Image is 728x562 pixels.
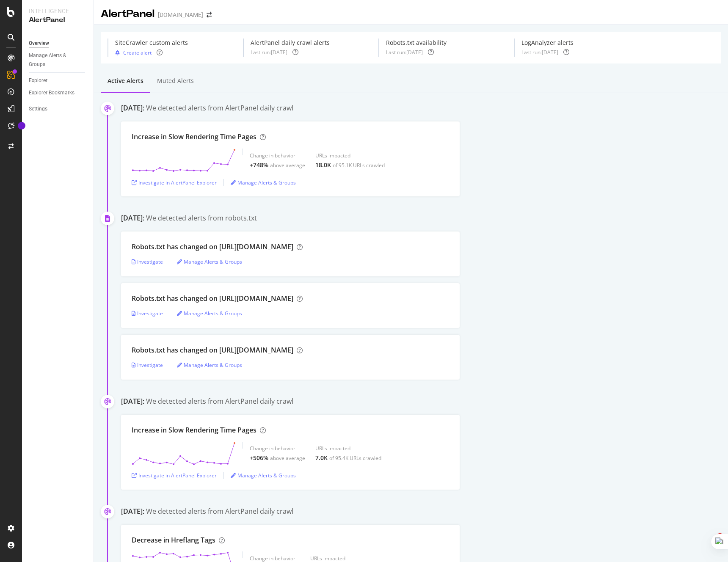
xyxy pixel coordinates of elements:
[29,76,88,85] a: Explorer
[315,454,328,462] div: 7.0K
[132,345,293,355] div: Robots.txt has changed on [URL][DOMAIN_NAME]
[121,103,144,113] div: [DATE]:
[29,76,47,85] div: Explorer
[386,49,423,56] div: Last run: [DATE]
[521,39,574,47] div: LogAnalyzer alerts
[132,258,163,265] a: Investigate
[250,454,268,462] div: +506%
[18,122,25,129] div: Tooltip anchor
[132,176,217,189] button: Investigate in AlertPanel Explorer
[101,7,154,21] div: AlertPanel
[329,455,381,462] div: of 95.4K URLs crawled
[29,39,49,48] div: Overview
[146,213,257,223] div: We detected alerts from robots.txt
[132,535,215,545] div: Decrease in Hreflang Tags
[29,15,87,25] div: AlertPanel
[132,469,217,482] button: Investigate in AlertPanel Explorer
[132,294,293,303] div: Robots.txt has changed on [URL][DOMAIN_NAME]
[132,255,163,269] button: Investigate
[250,555,300,562] div: Change in behavior
[251,39,330,47] div: AlertPanel daily crawl alerts
[250,445,305,452] div: Change in behavior
[29,51,80,69] div: Manage Alerts & Groups
[158,11,203,19] div: [DOMAIN_NAME]
[132,179,217,186] a: Investigate in AlertPanel Explorer
[29,105,88,113] a: Settings
[132,307,163,320] button: Investigate
[29,105,47,113] div: Settings
[310,555,379,562] div: URLs impacted
[29,51,88,69] a: Manage Alerts & Groups
[132,132,256,142] div: Increase in Slow Rendering Time Pages
[177,258,242,265] a: Manage Alerts & Groups
[157,77,194,85] div: Muted alerts
[177,358,242,372] button: Manage Alerts & Groups
[132,358,163,372] button: Investigate
[121,397,144,406] div: [DATE]:
[121,213,144,223] div: [DATE]:
[177,310,242,317] a: Manage Alerts & Groups
[146,507,293,516] div: We detected alerts from AlertPanel daily crawl
[29,39,88,48] a: Overview
[29,88,74,97] div: Explorer Bookmarks
[121,507,144,516] div: [DATE]:
[132,425,256,435] div: Increase in Slow Rendering Time Pages
[717,533,723,540] span: 1
[29,7,87,15] div: Intelligence
[146,103,293,113] div: We detected alerts from AlertPanel daily crawl
[123,49,152,56] div: Create alert
[231,176,296,189] button: Manage Alerts & Groups
[29,88,88,97] a: Explorer Bookmarks
[231,472,296,479] a: Manage Alerts & Groups
[386,39,447,47] div: Robots.txt availability
[270,455,305,462] div: above average
[108,77,143,85] div: Active alerts
[333,162,385,169] div: of 95.1K URLs crawled
[177,307,242,320] button: Manage Alerts & Groups
[521,49,558,56] div: Last run: [DATE]
[132,361,163,369] a: Investigate
[270,162,305,169] div: above average
[231,179,296,186] a: Manage Alerts & Groups
[315,152,385,159] div: URLs impacted
[177,255,242,269] button: Manage Alerts & Groups
[146,397,293,406] div: We detected alerts from AlertPanel daily crawl
[251,49,287,56] div: Last run: [DATE]
[207,12,212,18] div: arrow-right-arrow-left
[231,469,296,482] button: Manage Alerts & Groups
[177,361,242,369] a: Manage Alerts & Groups
[132,472,217,479] a: Investigate in AlertPanel Explorer
[315,445,381,452] div: URLs impacted
[132,310,163,317] a: Investigate
[250,161,268,169] div: +748%
[315,161,331,169] div: 18.0K
[132,242,293,252] div: Robots.txt has changed on [URL][DOMAIN_NAME]
[699,533,720,554] iframe: Intercom live chat
[250,152,305,159] div: Change in behavior
[115,39,188,47] div: SiteCrawler custom alerts
[115,49,152,57] button: Create alert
